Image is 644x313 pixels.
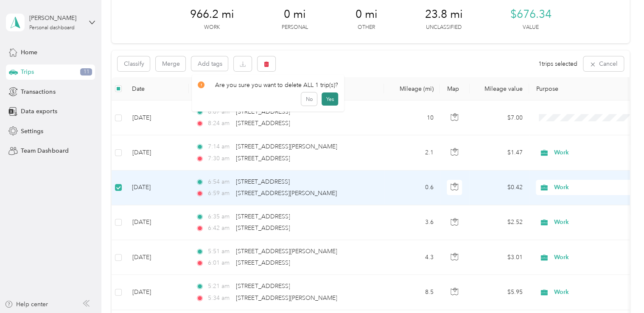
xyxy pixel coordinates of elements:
[236,143,337,150] span: [STREET_ADDRESS][PERSON_NAME]
[125,240,189,275] td: [DATE]
[281,24,308,31] p: Personal
[510,8,551,21] span: $676.34
[190,8,234,21] span: 966.2 mi
[384,101,440,135] td: 10
[236,190,337,197] span: [STREET_ADDRESS][PERSON_NAME]
[236,155,290,162] span: [STREET_ADDRESS]
[118,56,150,71] button: Classify
[208,282,232,291] span: 5:21 am
[470,77,529,101] th: Mileage value
[208,119,232,128] span: 8:24 am
[21,127,43,136] span: Settings
[208,247,232,256] span: 5:51 am
[156,56,185,71] button: Merge
[236,120,290,127] span: [STREET_ADDRESS]
[208,293,232,303] span: 5:34 am
[523,24,539,31] p: Value
[596,265,644,313] iframe: Everlance-gr Chat Button Frame
[125,77,189,101] th: Date
[470,135,529,170] td: $1.47
[21,146,68,155] span: Team Dashboard
[236,282,290,290] span: [STREET_ADDRESS]
[191,56,228,71] button: Add tags
[236,213,290,220] span: [STREET_ADDRESS]
[29,14,82,22] div: [PERSON_NAME]
[125,205,189,240] td: [DATE]
[538,59,577,68] span: 1 trips selected
[189,77,384,101] th: Locations
[554,148,632,157] span: Work
[208,107,232,117] span: 8:07 am
[470,275,529,310] td: $5.95
[384,205,440,240] td: 3.6
[5,300,48,309] button: Help center
[125,101,189,135] td: [DATE]
[208,224,232,233] span: 6:42 am
[204,24,220,31] p: Work
[236,224,290,232] span: [STREET_ADDRESS]
[236,178,290,185] span: [STREET_ADDRESS]
[29,25,75,31] div: Personal dashboard
[554,288,632,297] span: Work
[384,170,440,205] td: 0.6
[470,205,529,240] td: $2.52
[236,108,290,115] span: [STREET_ADDRESS]
[208,189,232,198] span: 6:59 am
[358,24,375,31] p: Other
[208,258,232,268] span: 6:01 am
[198,81,338,89] div: Are you sure you want to delete ALL 1 trip(s)?
[236,259,290,266] span: [STREET_ADDRESS]
[470,101,529,135] td: $7.00
[470,240,529,275] td: $3.01
[125,275,189,310] td: [DATE]
[426,24,462,31] p: Unclassified
[583,56,624,71] button: Cancel
[554,218,632,227] span: Work
[440,77,470,101] th: Map
[208,154,232,163] span: 7:30 am
[283,8,305,21] span: 0 mi
[384,135,440,170] td: 2.1
[21,67,34,76] span: Trips
[208,142,232,151] span: 7:14 am
[554,183,632,192] span: Work
[470,170,529,205] td: $0.42
[322,92,338,106] button: Yes
[236,248,337,255] span: [STREET_ADDRESS][PERSON_NAME]
[425,8,462,21] span: 23.8 mi
[355,8,377,21] span: 0 mi
[301,92,317,106] button: No
[208,212,232,221] span: 6:35 am
[554,253,632,262] span: Work
[21,87,55,96] span: Transactions
[80,68,92,76] span: 11
[21,48,37,57] span: Home
[236,294,337,302] span: [STREET_ADDRESS][PERSON_NAME]
[384,240,440,275] td: 4.3
[384,77,440,101] th: Mileage (mi)
[21,107,57,116] span: Data exports
[384,275,440,310] td: 8.5
[208,177,232,187] span: 6:54 am
[125,170,189,205] td: [DATE]
[125,135,189,170] td: [DATE]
